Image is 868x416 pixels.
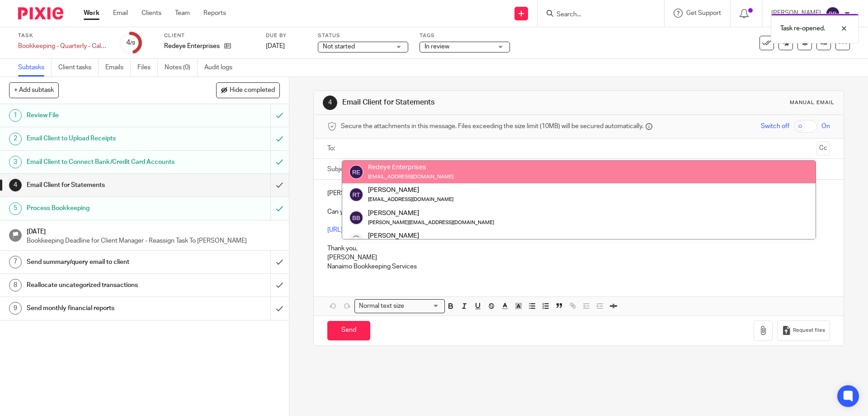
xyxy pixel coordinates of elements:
[327,165,351,174] label: Subject:
[84,9,99,18] a: Work
[216,82,280,98] button: Hide completed
[357,301,406,311] span: Normal text size
[9,156,22,168] div: 3
[164,42,220,51] p: Redeye Enterprises
[761,122,789,131] span: Switch off
[368,220,494,225] small: [PERSON_NAME][EMAIL_ADDRESS][DOMAIN_NAME]
[327,189,830,198] p: [PERSON_NAME]
[349,233,363,248] img: Copy%20of%20Rockies%20accounting%20v3%20(1).png
[327,227,392,233] a: [URL][DOMAIN_NAME]
[175,9,190,18] a: Team
[27,178,183,192] h1: Email Client for Statements
[27,278,183,292] h1: Reallocate uncategorized transactions
[126,38,135,48] div: 4
[407,301,439,311] input: Search for option
[368,208,494,217] div: [PERSON_NAME]
[9,256,22,268] div: 7
[327,262,830,271] p: Nanaimo Bookkeeping Services
[349,187,363,202] img: svg%3E
[327,253,830,262] p: [PERSON_NAME]
[354,299,445,313] div: Search for option
[58,59,99,77] a: Client tasks
[105,59,131,77] a: Emails
[323,43,355,50] span: Not started
[821,122,830,131] span: On
[142,9,161,18] a: Clients
[165,59,198,77] a: Notes (0)
[18,7,63,19] img: Pixie
[130,41,135,46] small: /9
[27,155,183,169] h1: Email Client to Connect Bank/Credit Card Accounts
[18,59,52,77] a: Subtasks
[18,42,108,51] div: Bookkeeping - Quarterly - Calendar Year
[368,163,453,172] div: Redeye Enterprises
[790,99,835,106] div: Manual email
[113,9,128,18] a: Email
[323,96,337,110] div: 4
[9,202,22,215] div: 5
[327,321,370,340] input: Send
[793,327,825,334] span: Request files
[9,109,22,122] div: 1
[327,244,830,253] p: Thank you,
[27,255,183,269] h1: Send summary/query email to client
[327,207,830,216] p: Can you please send us your bank and credit card statements for last month using the following se...
[164,32,255,39] label: Client
[27,225,280,236] h1: [DATE]
[230,87,275,94] span: Hide completed
[27,301,183,315] h1: Send monthly financial reports
[266,32,307,39] label: Due by
[27,201,183,215] h1: Process Bookkeeping
[9,179,22,191] div: 4
[9,133,22,145] div: 2
[266,43,285,49] span: [DATE]
[204,59,239,77] a: Audit logs
[27,109,183,122] h1: Review File
[27,132,183,145] h1: Email Client to Upload Receipts
[425,43,449,50] span: In review
[780,24,825,33] p: Task re-opened.
[327,144,337,153] label: To:
[349,210,363,225] img: svg%3E
[27,236,280,245] p: Bookkeeping Deadline for Client Manager - Reassign Task To [PERSON_NAME]
[777,320,830,341] button: Request files
[9,302,22,315] div: 9
[368,174,453,179] small: [EMAIL_ADDRESS][DOMAIN_NAME]
[420,32,510,39] label: Tags
[342,98,598,107] h1: Email Client for Statements
[816,142,830,155] button: Cc
[826,6,840,21] img: svg%3E
[9,82,59,98] button: + Add subtask
[137,59,158,77] a: Files
[349,165,363,179] img: svg%3E
[368,231,494,240] div: [PERSON_NAME]
[341,122,643,131] span: Secure the attachments in this message. Files exceeding the size limit (10MB) will be secured aut...
[318,32,408,39] label: Status
[18,32,108,39] label: Task
[368,197,453,202] small: [EMAIL_ADDRESS][DOMAIN_NAME]
[9,279,22,292] div: 8
[368,186,453,195] div: [PERSON_NAME]
[203,9,226,18] a: Reports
